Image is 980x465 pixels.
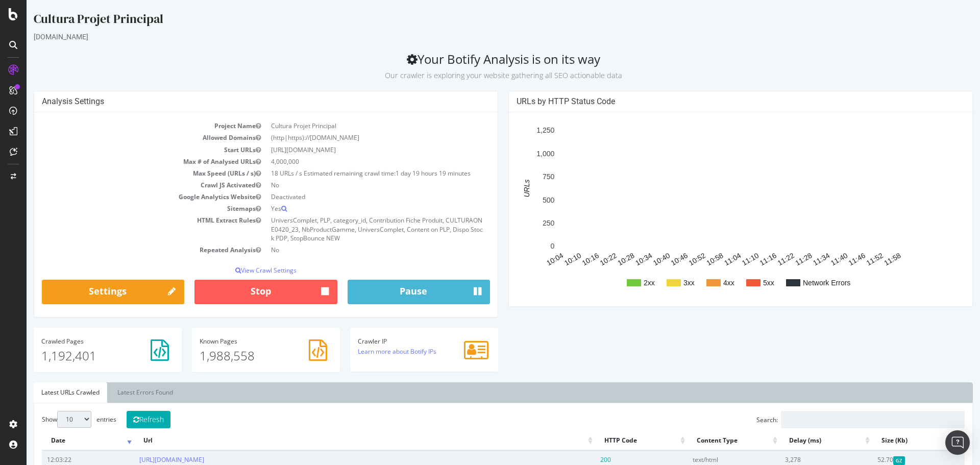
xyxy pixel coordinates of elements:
[15,132,239,143] td: Allowed Domains
[15,120,239,132] td: Project Name
[749,251,769,267] text: 11:22
[660,251,680,267] text: 10:52
[239,214,463,243] td: UniversComplet, PLP, category_id, Contribution Fiche Produit, CULTURAONE0420_23, NbProductGamme, ...
[7,382,81,403] a: Latest URLs Crawled
[15,244,239,256] td: Repeated Analysis
[510,127,528,135] text: 1,250
[945,430,970,455] div: Open Intercom Messenger
[678,251,698,267] text: 10:58
[496,180,504,198] text: URLs
[714,251,734,267] text: 11:10
[108,431,568,451] th: Url: activate to sort column ascending
[15,347,148,364] p: 1,192,401
[321,280,463,304] button: Pause
[524,242,528,251] text: 0
[239,132,463,143] td: (http|https)://[DOMAIN_NAME]
[569,431,661,451] th: HTTP Code: activate to sort column ascending
[15,96,463,107] h4: Analysis Settings
[239,156,463,167] td: 4,000,000
[821,251,841,267] text: 11:46
[7,10,946,32] div: Cultura Projet Principal
[732,251,752,267] text: 11:16
[168,280,310,304] button: Stop
[7,32,946,42] div: [DOMAIN_NAME]
[519,251,538,267] text: 10:04
[83,382,154,403] a: Latest Errors Found
[536,251,556,267] text: 10:10
[490,96,938,107] h4: URLs by HTTP Status Code
[239,144,463,156] td: [URL][DOMAIN_NAME]
[572,251,592,267] text: 10:22
[239,179,463,191] td: No
[331,338,464,345] h4: Crawler IP
[867,456,878,465] span: Gzipped Content
[15,156,239,167] td: Max # of Analysed URLs
[730,411,938,428] label: Search:
[7,52,946,81] h2: Your Botify Analysis is on its way
[15,338,148,345] h4: Pages Crawled
[617,279,628,287] text: 2xx
[785,251,805,267] text: 11:34
[31,411,65,428] select: Showentries
[590,251,609,267] text: 10:28
[358,70,596,80] small: Our crawler is exploring your website gathering all SEO actionable data
[239,244,463,256] td: No
[838,251,858,267] text: 11:52
[696,251,716,267] text: 11:04
[607,251,627,267] text: 10:34
[239,120,463,132] td: Cultura Projet Principal
[369,169,444,178] span: 1 day 19 hours 19 minutes
[516,196,528,204] text: 500
[657,279,668,287] text: 3xx
[625,251,645,267] text: 10:40
[15,266,463,275] p: View Crawl Settings
[554,251,574,267] text: 10:16
[510,150,528,158] text: 1,000
[239,203,463,214] td: Yes
[15,203,239,214] td: Sitemaps
[173,347,306,364] p: 1,988,558
[803,251,823,267] text: 11:40
[776,279,824,287] text: Network Errors
[846,431,938,451] th: Size (Kb): activate to sort column ascending
[574,455,584,464] span: 200
[15,179,239,191] td: Crawl JS Activated
[239,167,463,179] td: 18 URLs / s Estimated remaining crawl time:
[661,431,753,451] th: Content Type: activate to sort column ascending
[767,251,787,267] text: 11:28
[113,455,178,464] a: [URL][DOMAIN_NAME]
[15,144,239,156] td: Start URLs
[15,214,239,243] td: HTML Extract Rules
[516,219,528,227] text: 250
[100,411,144,428] button: Refresh
[490,120,935,299] svg: A chart.
[754,411,938,428] input: Search:
[697,279,708,287] text: 4xx
[15,191,239,203] td: Google Analytics Website
[15,280,158,304] a: Settings
[15,167,239,179] td: Max Speed (URLs / s)
[753,431,846,451] th: Delay (ms): activate to sort column ascending
[737,279,748,287] text: 5xx
[516,173,528,181] text: 750
[173,338,306,345] h4: Pages Known
[15,411,90,428] label: Show entries
[239,191,463,203] td: Deactivated
[643,251,663,267] text: 10:46
[15,431,108,451] th: Date: activate to sort column ascending
[331,347,410,356] a: Learn more about Botify IPs
[856,251,876,267] text: 11:58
